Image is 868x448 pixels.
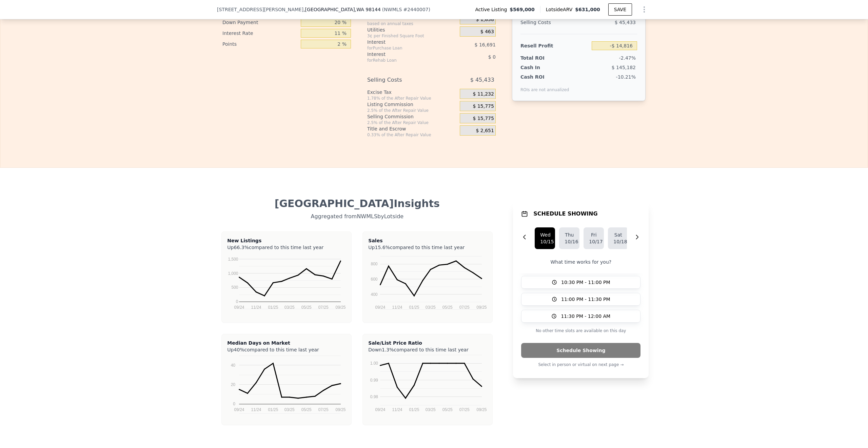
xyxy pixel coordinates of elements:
[367,58,443,63] div: for Rehab Loan
[236,299,238,304] text: 0
[336,407,346,412] text: 09/25
[371,262,378,266] text: 800
[222,39,298,49] div: Points
[520,16,589,28] div: Selling Costs
[521,361,640,369] p: Select in person or virtual on next page →
[228,257,238,262] text: 1,500
[371,292,378,297] text: 400
[520,55,563,61] div: Total ROI
[368,244,487,248] div: Up compared to this time last year
[368,252,487,320] svg: A chart.
[367,101,457,108] div: Listing Commission
[336,305,346,310] text: 09/25
[234,305,244,310] text: 09/24
[382,6,430,13] div: ( )
[589,231,598,238] div: Fri
[613,231,623,238] div: Sat
[615,20,636,25] span: $ 45,433
[521,310,640,323] button: 11:30 PM - 12:00 AM
[368,346,487,350] div: Down compared to this time last year
[475,42,496,47] span: $ 16,691
[473,91,494,97] span: $ 11,232
[227,346,346,350] div: Up compared to this time last year
[561,313,610,320] span: 11:30 PM - 12:00 AM
[382,347,394,352] span: 1.3%
[637,3,651,16] button: Show Options
[392,305,402,310] text: 11/24
[546,6,575,13] span: Lotside ARV
[251,305,261,310] text: 11/24
[520,74,569,80] div: Cash ROI
[234,347,244,352] span: 40%
[222,28,298,39] div: Interest Rate
[521,276,640,289] button: 10:30 PM - 11:00 PM
[510,6,535,13] span: $569,000
[608,227,628,249] button: Sat10/18
[367,89,457,96] div: Excise Tax
[318,407,329,412] text: 07/25
[616,74,636,80] span: -10.21%
[227,252,346,320] svg: A chart.
[476,17,494,23] span: $ 1,838
[227,354,346,422] svg: A chart.
[409,407,419,412] text: 01/25
[268,407,278,412] text: 01/25
[470,74,494,86] span: $ 45,433
[222,17,298,28] div: Down Payment
[476,128,494,134] span: $ 2,651
[232,285,238,290] text: 500
[227,340,346,346] div: Median Days on Market
[368,354,487,422] svg: A chart.
[301,305,312,310] text: 05/25
[367,51,443,58] div: Interest
[619,55,636,61] span: -2.47%
[368,340,487,346] div: Sale/List Price Ratio
[367,120,457,125] div: 2.5% of the After Repair Value
[608,3,632,16] button: SAVE
[367,96,457,101] div: 1.78% of the After Repair Value
[384,7,402,12] span: NWMLS
[284,305,295,310] text: 03/25
[234,245,249,250] span: 66.3%
[520,64,563,71] div: Cash In
[367,21,457,26] div: based on annual taxes
[521,327,640,335] p: No other time slots are available on this day
[367,45,443,51] div: for Purchase Loan
[442,305,453,310] text: 05/25
[367,113,457,120] div: Selling Commission
[520,80,569,93] div: ROIs are not annualized
[520,40,589,52] div: Resell Profit
[318,305,329,310] text: 07/25
[426,305,436,310] text: 03/25
[442,407,453,412] text: 05/25
[370,361,378,366] text: 1.00
[233,402,236,406] text: 0
[227,244,346,248] div: Up compared to this time last year
[268,305,278,310] text: 01/25
[477,305,487,310] text: 09/25
[301,407,312,412] text: 05/25
[217,6,303,13] span: [STREET_ADDRESS][PERSON_NAME]
[367,132,457,138] div: 0.33% of the After Repair Value
[475,6,510,13] span: Active Listing
[488,54,496,60] span: $ 0
[228,271,238,276] text: 1,000
[459,305,470,310] text: 07/25
[375,245,390,250] span: 15.6%
[426,407,436,412] text: 03/25
[540,231,550,238] div: Wed
[521,343,640,358] button: Schedule Showing
[535,227,555,249] button: Wed10/15
[367,26,457,33] div: Utilities
[409,305,419,310] text: 01/25
[459,407,470,412] text: 07/25
[521,293,640,306] button: 11:00 PM - 11:30 PM
[367,108,457,113] div: 2.5% of the After Repair Value
[370,394,378,399] text: 0.98
[231,363,236,368] text: 40
[227,237,346,244] div: New Listings
[559,227,579,249] button: Thu10/16
[565,238,574,245] div: 10/16
[234,407,244,412] text: 09/24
